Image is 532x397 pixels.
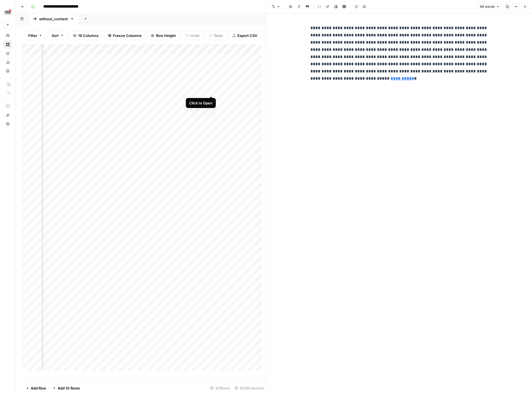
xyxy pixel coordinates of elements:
[214,33,223,38] span: Redo
[237,33,257,38] span: Export CSV
[70,31,102,40] button: 16 Columns
[480,4,495,9] span: 94 words
[39,16,68,22] div: without_content
[104,31,145,40] button: Freeze Columns
[22,384,49,393] button: Add Row
[58,385,80,391] span: Add 10 Rows
[28,33,37,38] span: Filter
[48,31,67,40] button: Sort
[49,384,83,393] button: Add 10 Rows
[3,58,12,67] a: Usage
[78,33,98,38] span: 16 Columns
[3,4,12,18] button: Workspace: Starcasino
[3,67,12,76] a: Settings
[3,102,12,110] a: AirOps Academy
[3,49,12,58] a: Your Data
[189,100,212,106] div: Click to Open
[229,31,261,40] button: Export CSV
[477,3,502,10] button: 94 words
[4,111,12,119] div: What's new?
[3,40,12,49] a: Browse
[182,31,203,40] button: Undo
[156,33,176,38] span: Row Height
[25,31,46,40] button: Filter
[3,6,13,16] img: Starcasino Logo
[113,33,141,38] span: Freeze Columns
[3,31,12,40] a: Home
[190,33,200,38] span: Undo
[52,33,59,38] span: Sort
[3,119,12,128] button: Help + Support
[232,384,266,393] div: 16/16 Columns
[208,384,232,393] div: 107 Rows
[147,31,179,40] button: Row Height
[206,31,227,40] button: Redo
[28,13,79,24] a: without_content
[31,385,46,391] span: Add Row
[3,110,12,119] button: What's new?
